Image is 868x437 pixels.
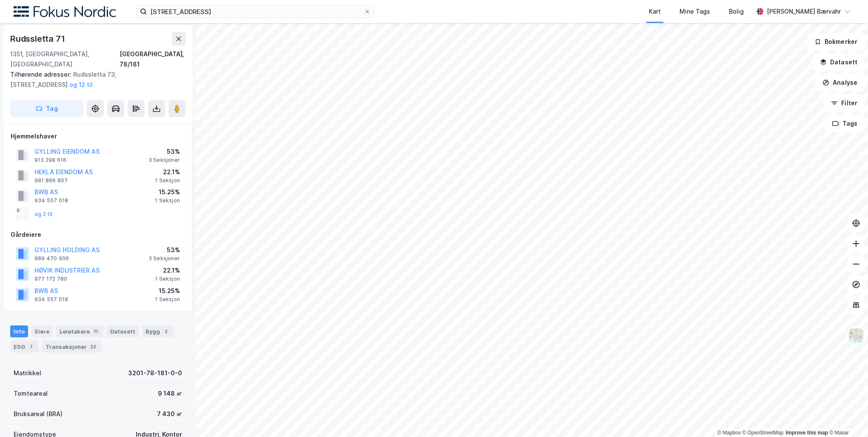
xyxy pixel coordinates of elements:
[729,6,744,17] div: Bolig
[155,187,180,197] div: 15.25%
[142,325,174,337] div: Bygg
[148,157,180,164] div: 3 Seksjoner
[147,5,364,18] input: Søk på adresse, matrikkel, gårdeiere, leietakere eller personer
[807,33,865,50] button: Bokmerker
[824,95,865,112] button: Filter
[742,430,784,436] a: OpenStreetMap
[155,167,180,177] div: 22.1%
[825,396,868,437] iframe: Chat Widget
[34,296,68,303] div: 934 557 018
[10,341,39,353] div: ESG
[34,157,66,164] div: 913 298 616
[42,341,101,353] div: Transaksjoner
[155,265,180,276] div: 22.1%
[848,328,864,344] img: Z
[148,245,180,255] div: 53%
[10,325,28,337] div: Info
[11,230,185,240] div: Gårdeiere
[158,388,182,399] div: 9 148 ㎡
[813,54,865,71] button: Datasett
[155,177,180,184] div: 1 Seksjon
[91,327,100,336] div: 11
[786,430,828,436] a: Improve this map
[10,49,120,69] div: 1351, [GEOGRAPHIC_DATA], [GEOGRAPHIC_DATA]
[825,396,868,437] div: Kontrollprogram for chat
[680,6,710,17] div: Mine Tags
[14,409,63,419] div: Bruksareal (BRA)
[148,147,180,157] div: 53%
[815,74,865,91] button: Analyse
[14,368,41,378] div: Matrikkel
[31,325,53,337] div: Eiere
[825,115,865,132] button: Tags
[157,409,182,419] div: 7 430 ㎡
[155,276,180,282] div: 1 Seksjon
[56,325,103,337] div: Leietakere
[10,69,179,90] div: Rudssletta 73, [STREET_ADDRESS]
[649,6,661,17] div: Kart
[155,286,180,296] div: 15.25%
[155,296,180,303] div: 1 Seksjon
[34,276,67,282] div: 977 172 780
[11,131,185,141] div: Hjemmelshaver
[10,32,66,46] div: Rudssletta 71
[10,100,83,117] button: Tag
[10,71,73,78] span: Tilhørende adresser:
[717,430,741,436] a: Mapbox
[128,368,182,378] div: 3201-78-181-0-0
[34,197,68,204] div: 934 557 018
[34,177,68,184] div: 981 896 807
[89,342,98,351] div: 22
[148,255,180,262] div: 3 Seksjoner
[107,325,139,337] div: Datasett
[27,342,35,351] div: 7
[162,327,170,336] div: 2
[34,255,69,262] div: 989 470 906
[767,6,841,17] div: [PERSON_NAME] Bærvahr
[14,388,48,399] div: Tomteareal
[14,6,116,17] img: fokus-nordic-logo.8a93422641609758e4ac.png
[120,49,186,69] div: [GEOGRAPHIC_DATA], 78/181
[155,197,180,204] div: 1 Seksjon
